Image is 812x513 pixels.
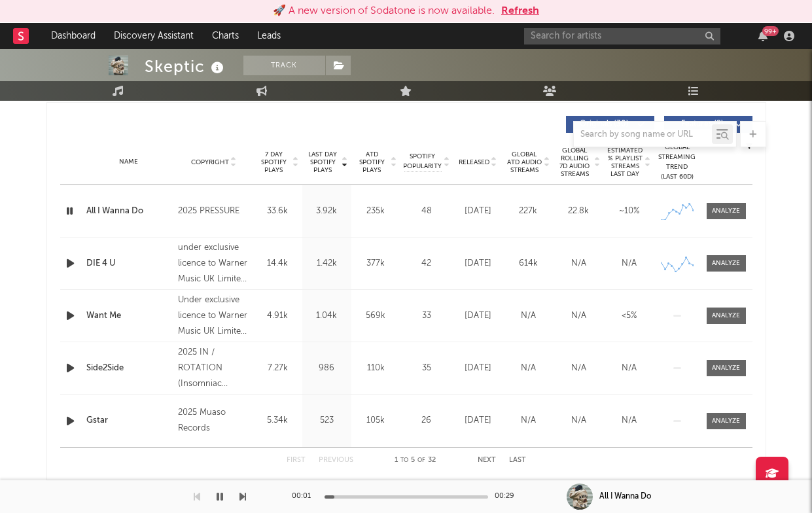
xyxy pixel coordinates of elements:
[145,56,227,77] div: Skeptic
[292,489,318,504] div: 00:01
[673,120,733,128] span: Features ( 2 )
[404,257,450,270] div: 42
[758,31,768,41] button: 99+
[495,489,521,504] div: 00:29
[355,150,389,174] span: ATD Spotify Plays
[456,362,500,375] div: [DATE]
[574,130,712,140] input: Search by song name or URL
[306,150,340,174] span: Last Day Spotify Plays
[607,147,643,178] span: Estimated % Playlist Streams Last Day
[178,345,249,392] div: 2025 IN / ROTATION (Insomniac Records)
[400,457,408,463] span: to
[506,205,550,218] div: 227k
[191,158,229,166] span: Copyright
[599,491,651,503] div: All I Wanna Do
[506,150,542,174] span: Global ATD Audio Streams
[256,257,299,270] div: 14.4k
[404,310,450,323] div: 33
[557,310,601,323] div: N/A
[355,205,397,218] div: 235k
[574,120,635,128] span: Originals ( 30 )
[658,143,697,182] div: Global Streaming Trend (Last 60D)
[86,205,172,218] a: All I Wanna Do
[404,205,450,218] div: 48
[506,362,550,375] div: N/A
[256,362,299,375] div: 7.27k
[557,362,601,375] div: N/A
[607,310,651,323] div: <5%
[248,23,290,49] a: Leads
[557,205,601,218] div: 22.8k
[178,292,249,340] div: Under exclusive licence to Warner Music UK Limited, © 2024 Front Left Music Group Limited
[456,414,500,427] div: [DATE]
[524,28,720,44] input: Search for artists
[607,414,651,427] div: N/A
[404,414,450,427] div: 26
[178,203,249,219] div: 2025 PRESSURE
[105,23,203,49] a: Discovery Assistant
[287,457,306,464] button: First
[306,362,348,375] div: 986
[178,240,249,287] div: under exclusive licence to Warner Music UK Limited, © 2025 [PERSON_NAME]
[506,414,550,427] div: N/A
[566,116,654,133] button: Originals(30)
[506,257,550,270] div: 614k
[456,310,500,323] div: [DATE]
[459,158,489,166] span: Released
[607,362,651,375] div: N/A
[306,205,348,218] div: 3.92k
[355,414,397,427] div: 105k
[607,205,651,218] div: ~ 10 %
[42,23,105,49] a: Dashboard
[456,205,500,218] div: [DATE]
[86,414,172,427] a: Gstar
[417,457,425,463] span: of
[664,116,752,133] button: Features(2)
[273,3,495,19] div: 🚀 A new version of Sodatone is now available.
[256,150,291,174] span: 7 Day Spotify Plays
[256,414,299,427] div: 5.34k
[380,453,451,469] div: 1 5 32
[404,362,450,375] div: 35
[178,405,249,436] div: 2025 Muaso Records
[256,310,299,323] div: 4.91k
[501,3,539,19] button: Refresh
[557,257,601,270] div: N/A
[306,257,348,270] div: 1.42k
[203,23,248,49] a: Charts
[306,414,348,427] div: 523
[607,257,651,270] div: N/A
[306,310,348,323] div: 1.04k
[355,257,397,270] div: 377k
[86,257,172,270] a: DIE 4 U
[557,414,601,427] div: N/A
[86,310,172,323] a: Want Me
[86,157,172,167] div: Name
[557,147,593,178] span: Global Rolling 7D Audio Streams
[456,257,500,270] div: [DATE]
[506,310,550,323] div: N/A
[355,310,397,323] div: 569k
[762,26,779,36] div: 99 +
[86,362,172,375] a: Side2Side
[509,457,526,464] button: Last
[256,205,299,218] div: 33.6k
[243,56,325,75] button: Track
[355,362,397,375] div: 110k
[403,152,442,171] span: Spotify Popularity
[478,457,496,464] button: Next
[319,457,353,464] button: Previous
